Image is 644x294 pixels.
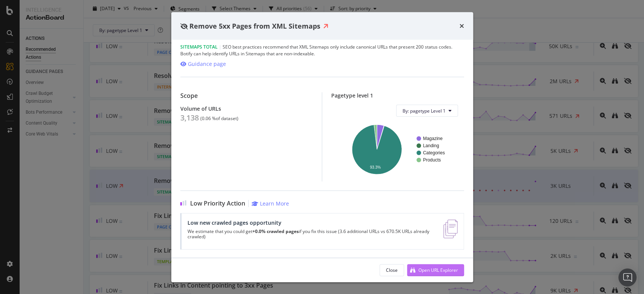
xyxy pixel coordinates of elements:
img: website_grey.svg [12,20,18,26]
span: | [219,44,221,50]
div: ( 0.06 % of dataset ) [200,116,238,121]
div: Pagetype level 1 [331,92,464,99]
a: Guidance page [180,60,226,68]
div: Learn More [260,200,289,207]
span: Remove 5xx Pages from XML Sitemaps [189,21,320,30]
p: We estimate that you could get if you fix this issue (3.6 additional URLs vs 670.5K URLs already ... [188,229,435,239]
div: Low new crawled pages opportunity [188,219,435,226]
div: modal [171,12,473,282]
div: eye-slash [180,23,188,29]
div: Open Intercom Messenger [618,268,636,286]
span: Low Priority Action [190,200,245,207]
div: Close [386,267,398,273]
div: 3,138 [180,113,199,122]
button: By: pagetype Level 1 [396,105,458,117]
button: Open URL Explorer [407,264,464,276]
text: Categories [423,150,445,155]
img: e5DMFwAAAABJRU5ErkJggg== [443,219,457,238]
text: Products [423,157,441,163]
img: tab_keywords_by_traffic_grey.svg [76,44,82,50]
div: Dominio [40,44,58,49]
strong: +0.0% crawled pages [252,228,299,235]
a: Learn More [252,200,289,207]
svg: A chart. [337,123,458,175]
div: Volume of URLs [180,105,313,112]
button: Close [380,264,404,276]
div: Scope [180,92,313,99]
img: logo_orange.svg [12,12,18,18]
img: tab_domain_overview_orange.svg [31,44,37,50]
text: 93.3% [370,165,380,169]
span: By: pagetype Level 1 [403,107,446,114]
div: Guidance page [188,60,226,68]
div: times [460,21,464,31]
text: Magazine [423,136,443,141]
span: Sitemaps Total [180,44,218,50]
div: v 4.0.25 [21,12,37,18]
div: SEO best practices recommend that XML Sitemaps only include canonical URLs that present 200 statu... [180,44,464,57]
div: Dominio: [DOMAIN_NAME] [20,20,85,26]
text: Landing [423,143,439,148]
div: Open URL Explorer [418,267,458,273]
div: Keyword (traffico) [84,44,125,49]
